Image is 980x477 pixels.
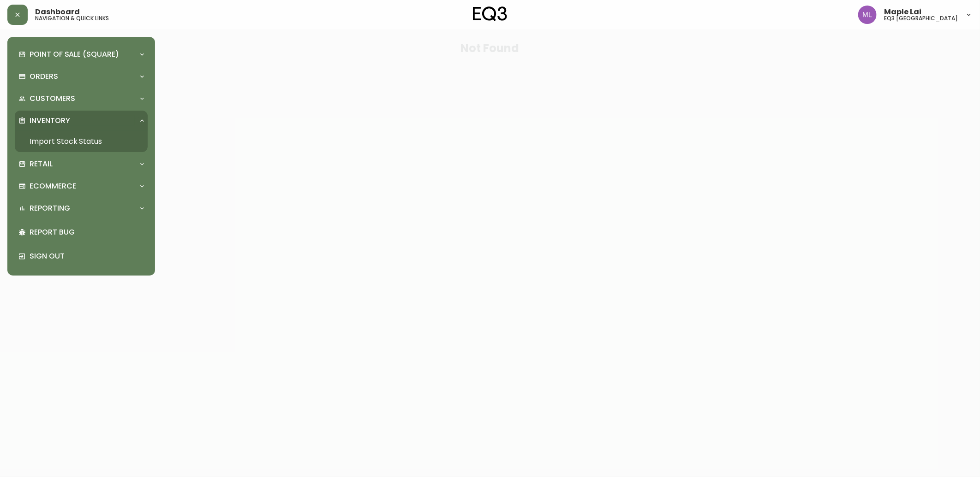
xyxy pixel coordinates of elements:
div: Orders [15,66,148,87]
p: Report Bug [30,227,144,237]
h5: navigation & quick links [35,16,109,21]
div: Customers [15,88,148,109]
img: logo [473,6,507,21]
p: Customers [30,94,75,104]
span: Dashboard [35,8,80,16]
img: 61e28cffcf8cc9f4e300d877dd684943 [858,6,877,24]
div: Point of Sale (Square) [15,44,148,65]
span: Maple Lai [884,8,921,16]
div: Reporting [15,198,148,218]
p: Sign Out [30,251,144,261]
p: Inventory [30,116,70,126]
a: Import Stock Status [15,131,148,152]
p: Point of Sale (Square) [30,49,119,59]
p: Orders [30,71,58,82]
p: Retail [30,159,53,169]
div: Report Bug [15,220,148,244]
div: Sign Out [15,244,148,268]
div: Ecommerce [15,176,148,196]
div: Retail [15,154,148,174]
h5: eq3 [GEOGRAPHIC_DATA] [884,16,958,21]
p: Ecommerce [30,181,76,191]
div: Inventory [15,111,148,131]
p: Reporting [30,203,70,213]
